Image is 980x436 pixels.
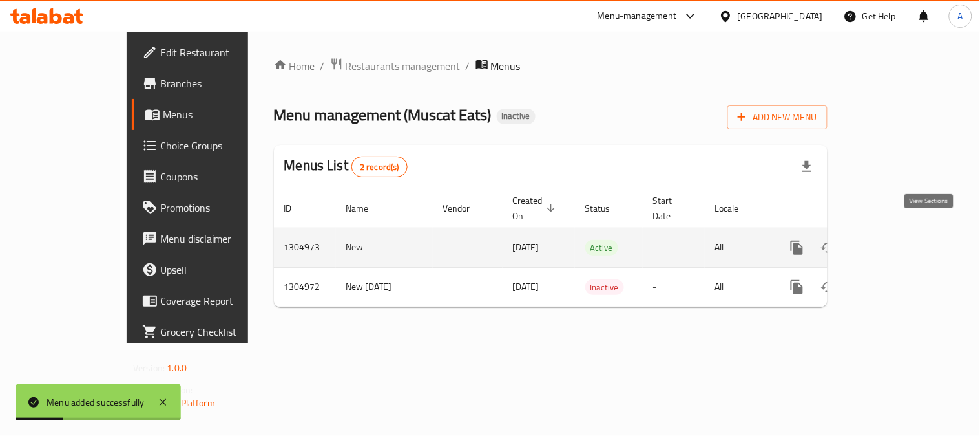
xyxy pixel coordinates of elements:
a: Home [274,58,315,74]
div: Menu-management [598,8,677,24]
button: Change Status [813,272,844,303]
a: Coupons [132,161,290,192]
a: Upsell [132,254,290,285]
span: Created On [513,193,559,224]
span: Get support on: [133,382,193,398]
div: Menu added successfully [47,395,145,409]
span: Add New Menu [738,109,817,125]
a: Promotions [132,192,290,223]
a: Restaurants management [330,58,461,74]
span: Active [585,241,618,256]
span: 1.0.0 [167,360,187,376]
span: Menu management ( Muscat Eats ) [274,100,492,129]
span: Menu disclaimer [160,231,280,246]
td: All [705,228,771,267]
span: Version: [133,360,165,376]
span: Edit Restaurant [160,45,280,60]
span: Restaurants management [346,58,461,74]
li: / [320,58,325,74]
span: Vendor [443,201,487,216]
a: Grocery Checklist [132,316,290,347]
span: Name [346,201,386,216]
td: - [643,267,705,307]
span: Status [585,201,627,216]
a: Edit Restaurant [132,37,290,68]
button: Add New Menu [727,105,828,129]
li: / [466,58,470,74]
span: Menus [163,107,280,122]
a: Branches [132,68,290,99]
span: Coverage Report [160,293,280,309]
span: Choice Groups [160,138,280,153]
span: [DATE] [513,278,539,295]
span: Grocery Checklist [160,324,280,340]
td: 1304972 [274,267,336,307]
h2: Menus List [284,156,408,177]
td: All [705,267,771,307]
div: Export file [791,151,822,182]
span: 2 record(s) [352,161,407,173]
nav: breadcrumb [274,58,828,74]
button: more [782,232,813,263]
span: Inactive [585,280,624,295]
span: Inactive [497,111,536,122]
span: Upsell [160,262,280,278]
td: 1304973 [274,228,336,267]
span: Start Date [653,193,689,224]
table: enhanced table [274,189,916,307]
a: Coverage Report [132,285,290,316]
td: - [643,228,705,267]
a: Menu disclaimer [132,223,290,254]
span: Menus [491,58,521,74]
button: more [782,272,813,303]
a: Menus [132,99,290,130]
div: [GEOGRAPHIC_DATA] [738,9,823,23]
span: Promotions [160,200,280,215]
a: Choice Groups [132,130,290,161]
span: A [958,9,963,23]
td: New [336,228,433,267]
span: Branches [160,76,280,91]
span: ID [284,201,309,216]
span: [DATE] [513,239,539,256]
span: Locale [715,201,756,216]
span: Coupons [160,169,280,184]
div: Total records count [351,157,408,177]
div: Inactive [497,109,536,124]
td: New [DATE] [336,267,433,307]
th: Actions [771,189,916,228]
